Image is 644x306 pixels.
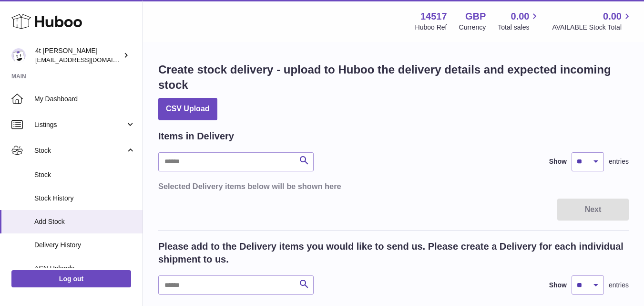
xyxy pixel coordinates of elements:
[609,281,629,290] span: entries
[34,217,135,226] span: Add Stock
[158,181,629,191] h3: Selected Delivery items below will be shown here
[415,23,447,32] div: Huboo Ref
[34,146,125,155] span: Stock
[11,48,26,63] img: faisalnaveed1790@gmail.com
[549,157,567,166] label: Show
[158,130,234,143] h2: Items in Delivery
[465,10,486,23] strong: GBP
[34,95,135,104] span: My Dashboard
[34,120,125,129] span: Listings
[34,241,135,250] span: Delivery History
[552,23,633,32] span: AVAILABLE Stock Total
[498,10,540,32] a: 0.00 Total sales
[158,98,217,120] button: CSV Upload
[549,281,567,290] label: Show
[158,62,629,93] h1: Create stock delivery - upload to Huboo the delivery details and expected incoming stock
[11,270,131,287] a: Log out
[35,46,121,64] div: 4t [PERSON_NAME]
[34,194,135,203] span: Stock History
[603,10,622,23] span: 0.00
[498,23,540,32] span: Total sales
[34,264,135,273] span: ASN Uploads
[420,10,447,23] strong: 14517
[34,170,135,179] span: Stock
[459,23,486,32] div: Currency
[511,10,530,23] span: 0.00
[35,56,140,63] span: [EMAIL_ADDRESS][DOMAIN_NAME]
[158,240,629,266] h2: Please add to the Delivery items you would like to send us. Please create a Delivery for each ind...
[609,157,629,166] span: entries
[552,10,633,32] a: 0.00 AVAILABLE Stock Total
